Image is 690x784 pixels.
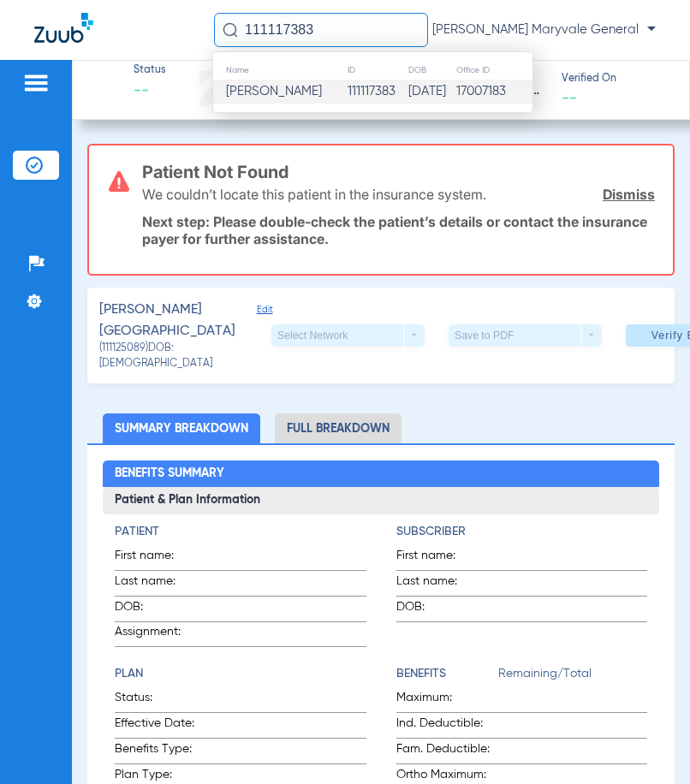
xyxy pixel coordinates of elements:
span: Status [134,63,166,79]
h4: Plan [115,665,366,683]
h2: Benefits Summary [103,460,660,488]
span: Status: [115,689,241,712]
span: Effective Date: [115,715,241,738]
h3: Patient Not Found [142,163,655,181]
input: Search for patients [214,13,428,47]
h4: Patient [115,523,366,541]
img: Zuub Logo [34,13,93,43]
th: Name [213,61,347,80]
span: Fam. Deductible: [396,740,498,763]
p: We couldn’t locate this patient in the insurance system. [142,186,486,203]
img: error-icon [109,171,129,192]
p: Next step: Please double-check the patient’s details or contact the insurance payer for further a... [142,213,655,247]
h3: Patient & Plan Information [103,487,660,514]
span: Maximum: [396,689,498,712]
h4: Subscriber [396,523,648,541]
td: 17007183 [455,80,532,104]
li: Full Breakdown [275,413,402,443]
span: Verified On [562,72,662,87]
h4: Benefits [396,665,498,683]
span: Remaining/Total [498,665,648,689]
span: Last name: [115,573,199,596]
span: Assignment: [115,623,199,646]
a: Dismiss [603,186,655,203]
span: -- [562,88,577,106]
th: DOB [407,61,455,80]
span: Benefits Type: [115,740,241,763]
span: [PERSON_NAME][GEOGRAPHIC_DATA] [99,300,235,342]
span: [PERSON_NAME] Maryvale General [432,21,656,39]
span: DOB: [396,598,480,621]
td: [DATE] [407,80,455,104]
img: hamburger-icon [22,73,50,93]
span: DOB: [115,598,199,621]
li: Summary Breakdown [103,413,260,443]
span: Edit [257,304,272,342]
span: (111125089) DOB: [DEMOGRAPHIC_DATA] [99,342,271,371]
span: First name: [115,547,199,570]
app-breakdown-title: Benefits [396,665,498,689]
span: Last name: [396,573,480,596]
iframe: Chat Widget [604,702,690,784]
td: 111117383 [347,80,407,104]
span: Ind. Deductible: [396,715,498,738]
span: First name: [396,547,480,570]
th: ID [347,61,407,80]
th: Office ID [455,61,532,80]
img: Search Icon [223,22,238,38]
span: -- [134,80,166,102]
span: [PERSON_NAME] [226,85,322,98]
